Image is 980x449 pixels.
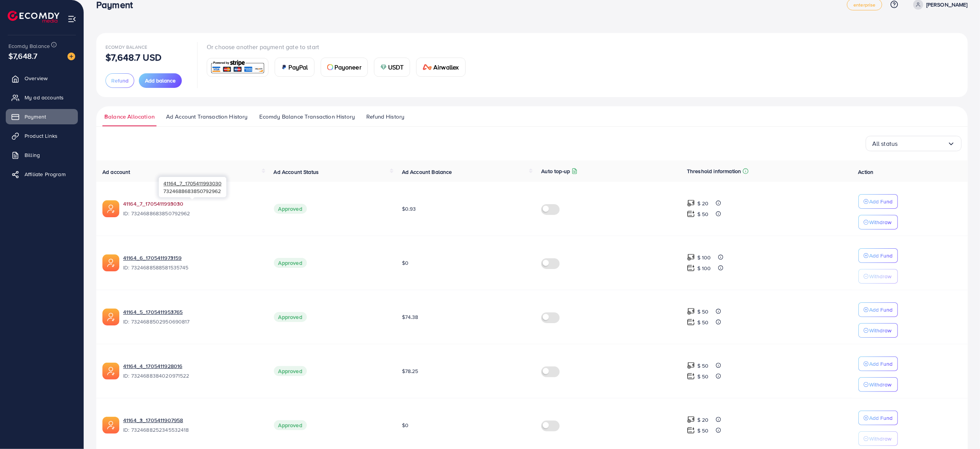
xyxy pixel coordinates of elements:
[858,194,898,209] button: Add Fund
[687,167,741,176] p: Threshold information
[102,254,119,271] img: ic-ads-acc.e4c84228.svg
[321,58,368,77] a: cardPayoneer
[123,254,262,272] div: <span class='underline'>41164_6_1705411973159</span></br>7324688588581535745
[541,167,570,176] p: Auto top-up
[209,59,266,76] img: card
[697,361,709,370] p: $ 50
[870,251,893,260] p: Add Fund
[123,362,262,370] a: 41164_4_1705411928016
[289,63,308,72] span: PayPal
[697,318,709,327] p: $ 50
[207,42,472,51] p: Or choose another payment gate to start
[104,112,155,121] span: Balance Allocation
[145,77,176,84] span: Add balance
[374,58,410,77] a: cardUSDT
[8,11,59,23] img: logo
[8,50,37,61] span: $7,648.7
[870,218,892,227] p: Withdraw
[68,53,75,60] img: image
[872,138,898,150] span: All status
[870,359,893,368] p: Add Fund
[858,431,898,446] button: Withdraw
[105,73,134,88] button: Refund
[687,426,695,434] img: top-up amount
[858,269,898,284] button: Withdraw
[274,258,307,268] span: Approved
[163,180,221,187] span: 41164_7_1705411993030
[123,308,262,316] a: 41164_5_1705411953765
[388,63,404,72] span: USDT
[68,15,76,23] img: menu
[105,44,147,50] span: Ecomdy Balance
[416,58,465,77] a: cardAirwallex
[687,253,695,261] img: top-up amount
[123,372,262,380] span: ID: 7324688384020971522
[139,73,182,88] button: Add balance
[6,147,78,163] a: Billing
[6,90,78,105] a: My ad accounts
[402,168,452,176] span: Ad Account Balance
[102,363,119,380] img: ic-ads-acc.e4c84228.svg
[123,264,262,271] span: ID: 7324688588581535745
[123,308,262,326] div: <span class='underline'>41164_5_1705411953765</span></br>7324688502950690817
[870,272,892,281] p: Withdraw
[259,112,355,121] span: Ecomdy Balance Transaction History
[123,254,262,262] a: 41164_6_1705411973159
[858,302,898,317] button: Add Fund
[6,109,78,124] a: Payment
[123,362,262,380] div: <span class='underline'>41164_4_1705411928016</span></br>7324688384020971522
[123,416,262,434] div: <span class='underline'>41164_3_1705411907958</span></br>7324688252345532418
[8,42,50,50] span: Ecomdy Balance
[947,414,974,443] iframe: Chat
[6,71,78,86] a: Overview
[870,380,892,389] p: Withdraw
[697,426,709,435] p: $ 50
[123,318,262,325] span: ID: 7324688502950690817
[697,264,711,273] p: $ 100
[274,366,307,376] span: Approved
[123,210,262,217] span: ID: 7324688683850792962
[687,199,695,207] img: top-up amount
[402,259,408,267] span: $0
[858,323,898,338] button: Withdraw
[697,372,709,381] p: $ 50
[858,411,898,425] button: Add Fund
[207,58,268,77] a: card
[870,413,893,423] p: Add Fund
[25,151,40,159] span: Billing
[335,63,361,72] span: Payoneer
[697,415,709,424] p: $ 20
[858,248,898,263] button: Add Fund
[25,132,58,140] span: Product Links
[274,420,307,430] span: Approved
[123,200,262,208] a: 41164_7_1705411993030
[870,326,892,335] p: Withdraw
[366,112,404,121] span: Refund History
[105,53,161,62] p: $7,648.7 USD
[6,128,78,144] a: Product Links
[870,434,892,443] p: Withdraw
[858,357,898,371] button: Add Fund
[402,313,418,321] span: $74.38
[858,377,898,392] button: Withdraw
[25,113,46,121] span: Payment
[402,205,416,213] span: $0.93
[102,200,119,217] img: ic-ads-acc.e4c84228.svg
[380,64,387,70] img: card
[102,417,119,434] img: ic-ads-acc.e4c84228.svg
[25,170,66,178] span: Affiliate Program
[327,64,333,70] img: card
[898,138,947,150] input: Search for option
[687,372,695,380] img: top-up amount
[6,167,78,182] a: Affiliate Program
[870,197,893,206] p: Add Fund
[275,58,315,77] a: cardPayPal
[870,305,893,314] p: Add Fund
[402,367,418,375] span: $78.25
[25,94,64,101] span: My ad accounts
[687,416,695,424] img: top-up amount
[402,421,408,429] span: $0
[159,177,226,197] div: 7324688683850792962
[697,210,709,219] p: $ 50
